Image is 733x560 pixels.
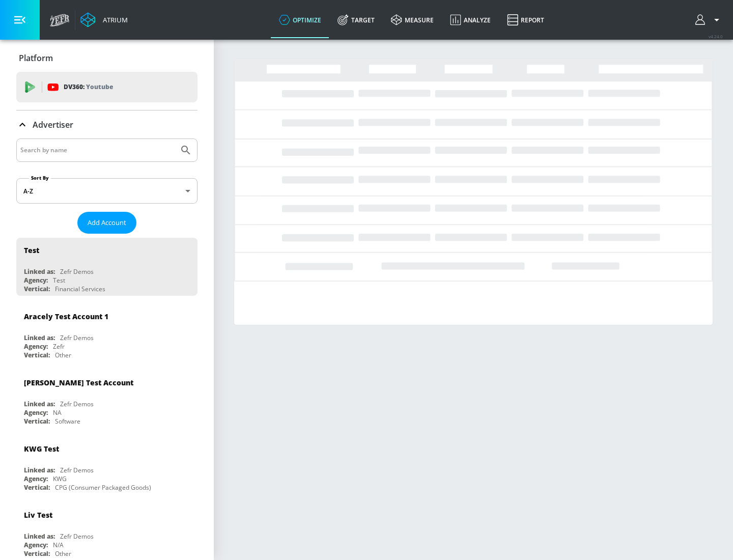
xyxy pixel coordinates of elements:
[20,144,175,157] input: Search by name
[53,408,62,417] div: NA
[24,342,48,351] div: Agency:
[24,417,50,426] div: Vertical:
[16,370,198,428] div: [PERSON_NAME] Test AccountLinked as:Zefr DemosAgency:NAVertical:Software
[60,400,94,408] div: Zefr Demos
[24,408,48,417] div: Agency:
[24,400,55,408] div: Linked as:
[88,217,126,229] span: Add Account
[64,81,113,93] p: DV360:
[24,312,108,321] div: Aracely Test Account 1
[86,81,113,92] p: Youtube
[99,15,128,24] div: Atrium
[24,466,55,474] div: Linked as:
[24,276,48,285] div: Agency:
[16,178,198,204] div: A-Z
[24,333,55,342] div: Linked as:
[16,238,198,296] div: TestLinked as:Zefr DemosAgency:TestVertical:Financial Services
[16,304,198,362] div: Aracely Test Account 1Linked as:Zefr DemosAgency:ZefrVertical:Other
[33,119,73,130] p: Advertiser
[29,175,51,181] label: Sort By
[16,44,198,72] div: Platform
[24,549,50,558] div: Vertical:
[55,417,80,426] div: Software
[329,2,383,38] a: Target
[24,510,52,520] div: Liv Test
[24,245,39,255] div: Test
[271,2,329,38] a: optimize
[709,34,723,39] span: v 4.24.0
[16,110,198,139] div: Advertiser
[55,285,105,293] div: Financial Services
[499,2,552,38] a: Report
[24,532,55,541] div: Linked as:
[16,436,198,494] div: KWG TestLinked as:Zefr DemosAgency:KWGVertical:CPG (Consumer Packaged Goods)
[24,541,48,549] div: Agency:
[55,483,151,492] div: CPG (Consumer Packaged Goods)
[60,532,94,541] div: Zefr Demos
[53,474,67,483] div: KWG
[24,378,133,387] div: [PERSON_NAME] Test Account
[442,2,499,38] a: Analyze
[24,483,50,492] div: Vertical:
[19,52,53,64] p: Platform
[24,267,55,276] div: Linked as:
[60,333,94,342] div: Zefr Demos
[77,212,136,234] button: Add Account
[53,342,65,351] div: Zefr
[55,549,71,558] div: Other
[24,444,59,454] div: KWG Test
[16,72,198,102] div: DV360: Youtube
[24,474,48,483] div: Agency:
[53,276,65,285] div: Test
[383,2,442,38] a: measure
[55,351,71,359] div: Other
[60,466,94,474] div: Zefr Demos
[24,351,50,359] div: Vertical:
[80,12,128,27] a: Atrium
[53,541,64,549] div: N/A
[60,267,94,276] div: Zefr Demos
[24,285,50,293] div: Vertical:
